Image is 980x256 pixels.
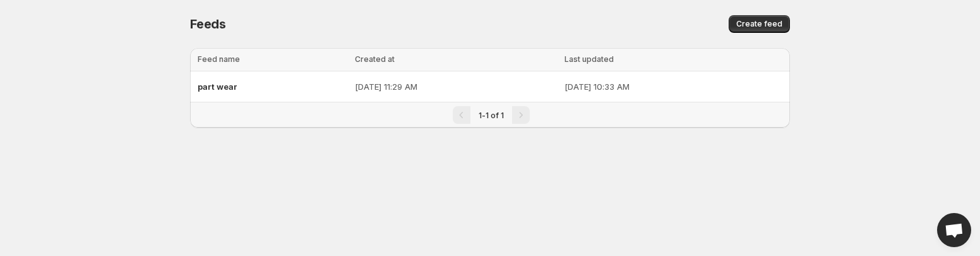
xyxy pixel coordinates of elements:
[355,80,558,93] p: [DATE] 11:29 AM
[355,54,395,64] span: Created at
[198,82,237,92] span: part wear
[937,213,971,247] a: Open chat
[190,102,790,128] nav: Pagination
[479,111,504,120] span: 1-1 of 1
[190,16,226,32] span: Feeds
[729,15,790,33] button: Create feed
[198,54,240,64] span: Feed name
[565,54,614,64] span: Last updated
[736,19,782,29] span: Create feed
[565,80,782,93] p: [DATE] 10:33 AM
